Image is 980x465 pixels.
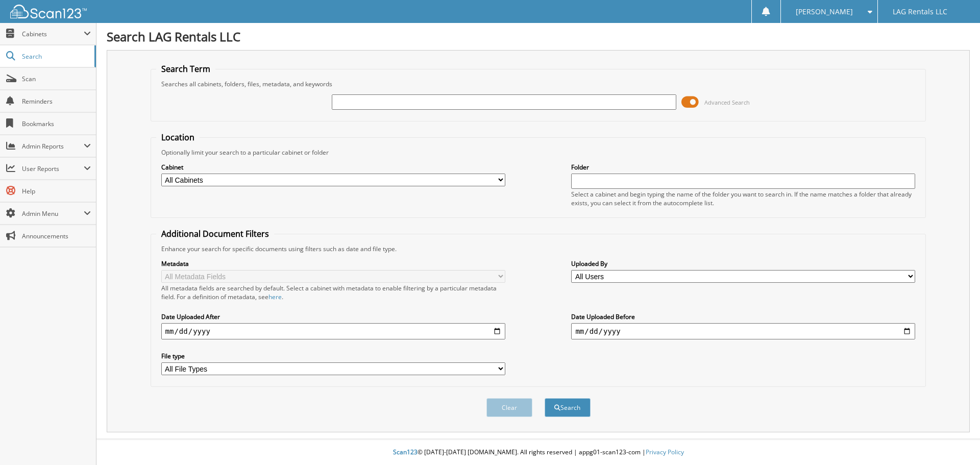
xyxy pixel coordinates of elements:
img: scan123-logo-white.svg [10,5,87,18]
legend: Search Term [156,63,215,75]
legend: Additional Document Filters [156,228,274,239]
div: Optionally limit your search to a particular cabinet or folder [156,148,921,157]
span: Reminders [22,97,91,106]
label: Uploaded By [571,259,915,268]
span: Bookmarks [22,119,91,128]
span: Admin Reports [22,142,84,151]
iframe: Chat Widget [929,416,980,465]
span: Scan123 [393,448,418,456]
h1: Search LAG Rentals LLC [107,28,970,45]
input: end [571,323,915,339]
span: Help [22,187,91,195]
span: User Reports [22,164,84,173]
legend: Location [156,132,200,143]
button: Clear [486,398,532,417]
label: Cabinet [161,163,505,172]
button: Search [545,398,591,417]
span: Search [22,52,89,61]
div: © [DATE]-[DATE] [DOMAIN_NAME]. All rights reserved | appg01-scan123-com | [96,440,980,465]
span: LAG Rentals LLC [893,9,947,15]
span: Advanced Search [704,99,750,106]
div: Select a cabinet and begin typing the name of the folder you want to search in. If the name match... [571,190,915,207]
label: Folder [571,163,915,172]
span: Cabinets [22,30,84,38]
span: Announcements [22,232,91,240]
span: Admin Menu [22,209,84,218]
span: [PERSON_NAME] [796,9,853,15]
div: All metadata fields are searched by default. Select a cabinet with metadata to enable filtering b... [161,284,505,301]
a: here [268,292,282,301]
div: Enhance your search for specific documents using filters such as date and file type. [156,244,921,253]
span: Scan [22,75,91,83]
div: Searches all cabinets, folders, files, metadata, and keywords [156,80,921,88]
label: Date Uploaded Before [571,312,915,321]
input: start [161,323,505,339]
label: Metadata [161,259,505,268]
label: File type [161,352,505,360]
label: Date Uploaded After [161,312,505,321]
a: Privacy Policy [646,448,684,456]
